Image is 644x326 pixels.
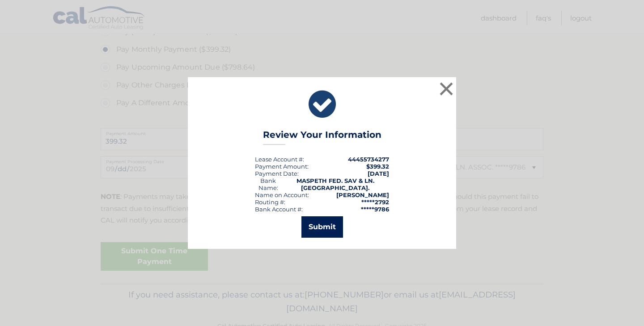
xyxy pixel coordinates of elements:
[255,163,309,170] div: Payment Amount:
[366,163,389,170] span: $399.32
[301,216,343,238] button: Submit
[348,156,389,163] strong: 44455734277
[336,191,389,198] strong: [PERSON_NAME]
[255,191,309,198] div: Name on Account:
[368,170,389,177] span: [DATE]
[255,177,282,191] div: Bank Name:
[437,80,455,98] button: ×
[255,170,299,177] div: :
[255,170,297,177] span: Payment Date
[263,129,381,145] h3: Review Your Information
[255,156,304,163] div: Lease Account #:
[255,206,303,213] div: Bank Account #:
[255,198,285,206] div: Routing #:
[297,177,374,191] strong: MASPETH FED. SAV & LN. [GEOGRAPHIC_DATA].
